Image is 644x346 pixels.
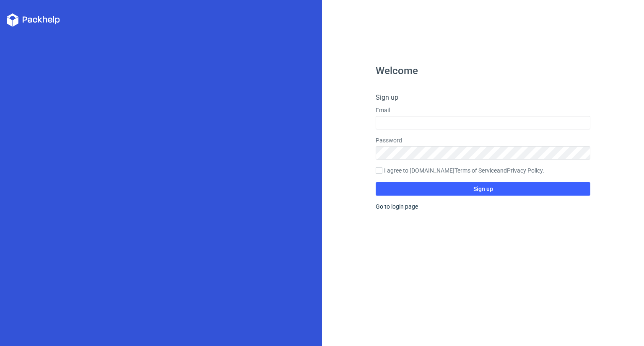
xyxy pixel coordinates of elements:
a: Terms of Service [454,167,497,174]
label: Password [376,136,590,145]
label: Email [376,106,590,114]
a: Go to login page [376,203,418,210]
h1: Welcome [376,66,590,76]
span: Sign up [473,186,493,192]
label: I agree to [DOMAIN_NAME] and . [376,166,590,176]
a: Privacy Policy [507,167,543,174]
h4: Sign up [376,93,590,103]
button: Sign up [376,182,590,196]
